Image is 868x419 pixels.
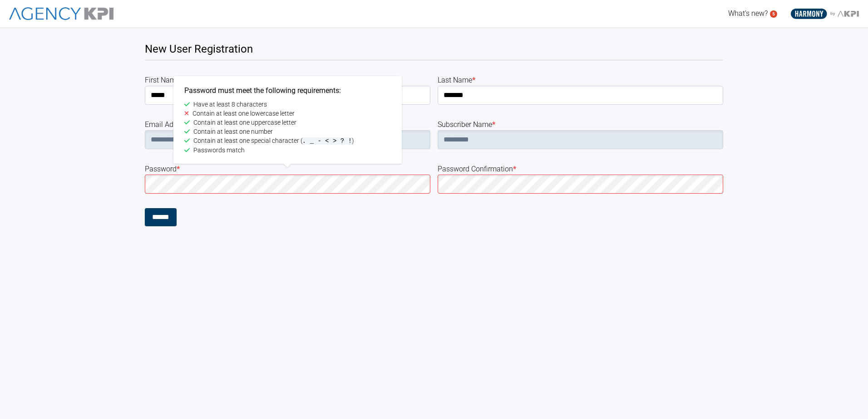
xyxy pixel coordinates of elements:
[492,120,495,129] abbr: required
[438,119,723,130] label: subscriber Name
[472,76,475,84] abbr: required
[184,146,391,155] li: Passwords match
[184,136,391,146] li: Contain at least one special character ( )
[770,10,777,18] a: 5
[728,9,768,18] span: What's new?
[772,11,775,16] text: 5
[145,75,430,86] label: first Name
[438,75,723,86] label: last Name
[438,164,723,175] label: password Confirmation
[184,118,391,127] li: Contain at least one uppercase letter
[177,165,180,173] abbr: required
[184,127,391,136] li: Contain at least one number
[184,100,391,109] li: Have at least 8 characters
[513,165,516,173] abbr: required
[184,85,391,96] h3: Password must meet the following requirements:
[145,119,430,130] label: email Address
[145,164,430,175] label: password
[145,42,724,60] h1: New User Registration
[180,76,183,84] abbr: required
[9,7,113,20] img: AgencyKPI
[302,137,352,145] span: . _ - < > ? !
[184,109,391,118] li: Contain at least one lowercase letter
